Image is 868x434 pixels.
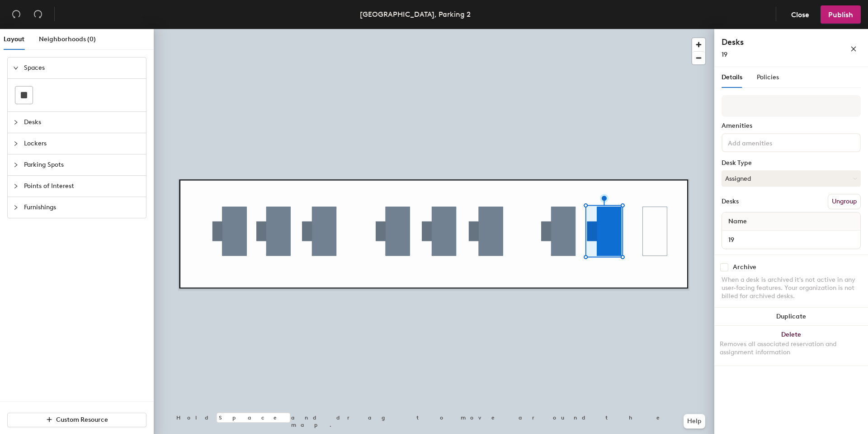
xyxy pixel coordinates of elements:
span: Points of Interest [24,176,141,197]
span: Neighborhoods (0) [39,35,96,43]
button: Help [684,414,705,429]
button: Duplicate [714,308,868,326]
span: Close [791,10,809,19]
button: Close [783,5,817,24]
div: When a desk is archived it's not active in any user-facing features. Your organization is not bil... [722,276,861,300]
input: Add amenities [726,137,807,148]
span: collapsed [13,183,19,189]
span: Parking Spots [24,154,141,175]
input: Unnamed desk [724,233,859,246]
span: close [850,46,857,52]
button: Ungroup [828,194,861,209]
button: Custom Resource [7,413,146,427]
button: DeleteRemoves all associated reservation and assignment information [714,326,868,366]
span: collapsed [13,162,19,168]
div: [GEOGRAPHIC_DATA], Parking 2 [360,9,471,20]
span: 19 [722,51,727,58]
h4: Desks [722,36,821,48]
button: Publish [821,5,861,24]
span: Policies [757,73,779,81]
div: Archive [733,264,756,271]
span: Lockers [24,133,141,154]
div: Desks [722,198,739,205]
span: undo [12,10,21,19]
div: Amenities [722,122,861,130]
span: collapsed [13,120,19,125]
span: Name [724,213,751,230]
span: Custom Resource [56,416,108,424]
span: Spaces [24,58,141,78]
span: Desks [24,112,141,133]
span: expanded [13,65,19,71]
button: Assigned [722,170,861,187]
button: Undo (⌘ + Z) [7,5,25,24]
span: Publish [828,10,853,19]
span: Furnishings [24,197,141,218]
span: collapsed [13,205,19,210]
div: Removes all associated reservation and assignment information [720,340,863,357]
span: Details [722,73,742,81]
div: Desk Type [722,159,861,167]
span: collapsed [13,141,19,146]
button: Redo (⌘ + ⇧ + Z) [29,5,47,24]
span: Layout [4,35,24,43]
